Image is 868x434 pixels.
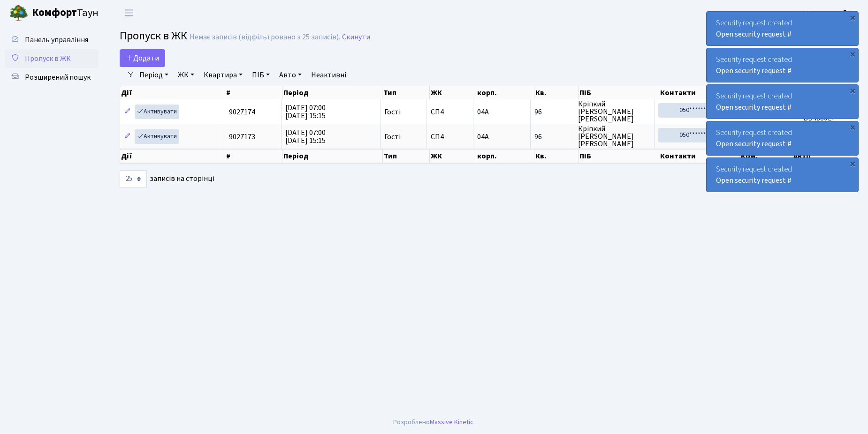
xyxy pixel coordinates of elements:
th: ПІБ [579,86,659,99]
span: Додати [126,53,159,63]
div: Security request created [707,85,858,119]
a: Активувати [135,105,179,119]
a: Консьєрж б. 4. [805,7,857,19]
a: Активувати [135,129,179,144]
a: Пропуск в ЖК [5,49,99,68]
a: Open security request # [716,102,792,112]
b: Консьєрж б. 4. [805,8,857,18]
th: Контакти [659,149,740,163]
div: Security request created [707,121,858,155]
span: Гості [384,108,401,116]
a: Скинути [342,33,370,42]
a: Open security request # [716,29,792,39]
label: записів на сторінці [120,170,214,188]
th: Період [282,149,383,163]
span: СП4 [431,108,469,116]
span: 04А [477,132,489,142]
a: Massive Kinetic [430,417,473,427]
div: × [848,122,857,132]
span: [DATE] 07:00 [DATE] 15:15 [285,127,326,146]
span: Розширений пошук [25,72,91,82]
span: 9027173 [229,132,255,142]
span: Пропуск в ЖК [25,53,71,64]
a: Open security request # [716,175,792,186]
th: Дії [120,149,225,163]
div: × [848,49,857,59]
a: ПІБ [248,67,274,83]
a: Квартира [200,67,246,83]
a: Неактивні [307,67,350,83]
th: Тип [383,149,430,163]
span: 9027174 [229,107,255,117]
a: Open security request # [716,66,792,76]
span: Пропуск в ЖК [120,28,187,44]
th: # [225,149,282,163]
th: ЖК [430,86,477,99]
button: Переключити навігацію [117,5,141,21]
div: × [848,13,857,22]
span: Таун [32,5,99,21]
span: [DATE] 07:00 [DATE] 15:15 [285,103,326,121]
th: # [225,86,282,99]
div: Security request created [707,12,858,45]
div: Security request created [707,158,858,192]
span: Панель управління [25,35,88,45]
b: Комфорт [32,5,77,20]
div: Security request created [707,48,858,82]
a: Панель управління [5,30,99,49]
div: × [848,159,857,168]
a: ЖК [174,67,198,83]
th: Дії [120,86,225,99]
span: Кріпкий [PERSON_NAME] [PERSON_NAME] [578,100,650,123]
th: Контакти [659,86,740,99]
a: Розширений пошук [5,68,99,87]
th: корп. [476,86,534,99]
span: 96 [534,133,570,141]
a: Період [136,67,172,83]
span: 04А [477,107,489,117]
a: Open security request # [716,139,792,149]
span: Кріпкий [PERSON_NAME] [PERSON_NAME] [578,125,650,148]
th: ЖК [430,149,477,163]
span: 96 [534,108,570,116]
th: Період [282,86,383,99]
span: Гості [384,133,401,141]
div: Немає записів (відфільтровано з 25 записів). [190,33,340,42]
div: Розроблено . [393,417,475,427]
a: Авто [275,67,305,83]
th: Тип [382,86,429,99]
th: корп. [476,149,534,163]
th: ПІБ [579,149,659,163]
select: записів на сторінці [120,170,147,188]
a: Додати [120,49,165,67]
th: Кв. [534,149,579,163]
th: Кв. [534,86,579,99]
div: × [848,86,857,95]
img: logo.png [9,4,28,22]
span: СП4 [431,133,469,141]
